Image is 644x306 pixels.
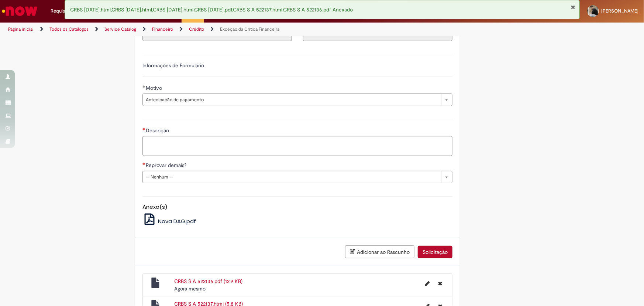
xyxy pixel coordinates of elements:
[220,26,279,32] a: Exceção da Crítica Financeira
[421,278,434,289] button: Editar nome de arquivo CRBS S A 522136.pdf
[104,26,136,32] a: Service Catalog
[345,245,414,258] button: Adicionar ao Rascunho
[174,285,206,292] span: Agora mesmo
[174,278,242,285] a: CRBS S A 522136.pdf (12.9 KB)
[158,217,196,225] span: Nova DAG.pdf
[152,26,173,32] a: Financeiro
[146,171,437,183] span: -- Nenhum --
[142,85,146,88] span: Obrigatório Preenchido
[142,217,196,225] a: Nova DAG.pdf
[142,162,146,165] span: Necessários
[142,62,204,69] label: Informações de Formulário
[8,26,34,32] a: Página inicial
[51,7,76,15] span: Requisições
[571,4,576,10] button: Fechar Notificação
[146,94,437,106] span: Antecipação de pagamento
[418,246,452,258] button: Solicitação
[142,204,452,210] h5: Anexo(s)
[189,26,204,32] a: Crédito
[146,127,171,134] span: Descrição
[146,85,163,91] span: Motivo
[1,4,39,18] img: ServiceNow
[142,127,146,130] span: Necessários
[142,136,452,156] textarea: Descrição
[601,8,638,14] span: [PERSON_NAME]
[6,23,424,36] ul: Trilhas de página
[434,278,447,289] button: Excluir CRBS S A 522136.pdf
[70,6,353,13] span: CRBS [DATE].html,CRBS [DATE].html,CRBS [DATE].html,CRBS [DATE].pdf,CRBS S A 522137.html,CRBS S A ...
[146,162,188,169] span: Reprovar demais?
[174,285,206,292] time: 30/09/2025 14:10:27
[49,26,89,32] a: Todos os Catálogos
